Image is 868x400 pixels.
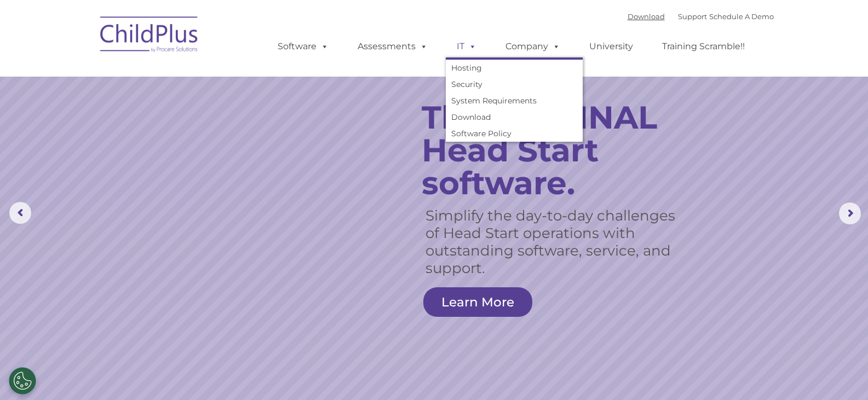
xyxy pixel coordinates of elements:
[152,72,186,80] span: Last name
[446,60,583,76] a: Hosting
[578,36,644,57] a: University
[651,36,756,57] a: Training Scramble!!
[628,12,665,21] a: Download
[628,12,774,21] font: |
[267,36,340,57] a: Software
[426,207,680,277] rs-layer: Simplify the day-to-day challenges of Head Start operations with outstanding software, service, a...
[446,76,583,92] a: Security
[678,12,707,21] a: Support
[709,12,774,21] a: Schedule A Demo
[95,9,204,63] img: ChildPlus by Procare Solutions
[152,117,199,125] span: Phone number
[446,36,487,57] a: IT
[422,101,693,200] rs-layer: The ORIGINAL Head Start software.
[9,367,36,395] button: Cookies Settings
[446,92,583,109] a: System Requirements
[495,36,571,57] a: Company
[446,125,583,142] a: Software Policy
[347,36,439,57] a: Assessments
[446,109,583,125] a: Download
[423,287,532,317] a: Learn More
